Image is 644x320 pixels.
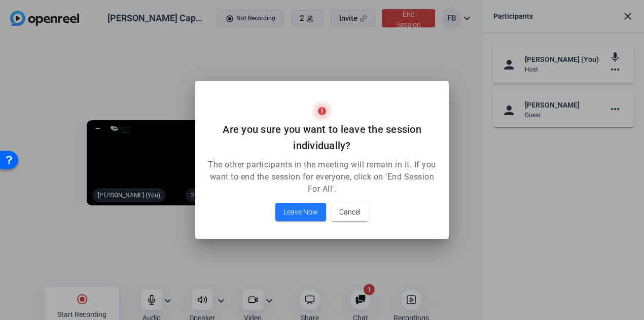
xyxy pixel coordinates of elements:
[331,203,369,221] button: Cancel
[283,206,318,218] span: Leave Now
[207,159,437,195] p: The other participants in the meeting will remain in it. If you want to end the session for every...
[275,203,326,221] button: Leave Now
[207,121,437,154] h2: Are you sure you want to leave the session individually?
[339,206,361,218] span: Cancel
